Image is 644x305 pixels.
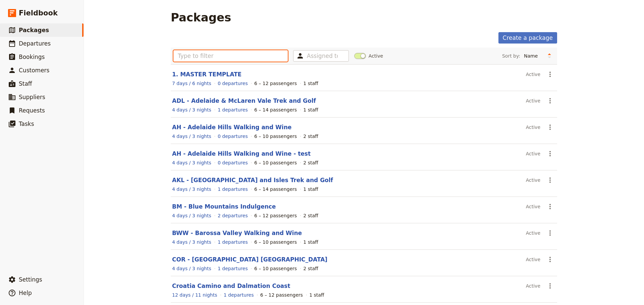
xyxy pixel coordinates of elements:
[303,133,318,140] div: 2 staff
[172,292,217,298] span: 12 days / 11 nights
[19,276,42,283] span: Settings
[526,69,540,80] div: Active
[19,290,32,296] span: Help
[172,186,211,192] span: 4 days / 3 nights
[172,80,211,87] a: View the itinerary for this package
[303,265,318,272] div: 2 staff
[218,133,248,140] a: View the departures for this package
[303,212,318,219] div: 2 staff
[218,186,248,193] a: View the departures for this package
[172,239,211,245] span: 4 days / 3 nights
[544,227,556,239] button: Actions
[544,174,556,186] button: Actions
[303,159,318,166] div: 2 staff
[172,283,290,289] a: Croatia Camino and Dalmation Coast
[19,80,32,87] span: Staff
[172,177,333,183] a: AKL - [GEOGRAPHIC_DATA] and Isles Trek and Golf
[218,80,248,87] a: View the departures for this package
[172,71,241,78] a: 1. MASTER TEMPLATE
[254,212,297,219] div: 6 – 12 passengers
[544,201,556,212] button: Actions
[544,69,556,80] button: Actions
[307,52,338,60] input: Assigned to
[544,254,556,265] button: Actions
[218,212,248,219] a: View the departures for this package
[19,54,45,60] span: Bookings
[172,212,211,219] a: View the itinerary for this package
[526,201,540,212] div: Active
[254,265,297,272] div: 6 – 10 passengers
[544,148,556,159] button: Actions
[19,27,49,33] span: Packages
[526,95,540,106] div: Active
[172,203,276,210] a: BM - Blue Mountains Indulgence
[19,67,49,74] span: Customers
[19,94,45,100] span: Suppliers
[526,227,540,239] div: Active
[544,95,556,106] button: Actions
[544,51,554,61] button: Change sort direction
[526,148,540,159] div: Active
[369,53,383,59] span: Active
[303,239,318,245] div: 1 staff
[172,213,211,218] span: 4 days / 3 nights
[309,292,324,298] div: 1 staff
[254,159,297,166] div: 6 – 10 passengers
[172,186,211,193] a: View the itinerary for this package
[172,256,327,263] a: COR - [GEOGRAPHIC_DATA] [GEOGRAPHIC_DATA]
[254,186,297,193] div: 6 – 14 passengers
[544,122,556,133] button: Actions
[254,133,297,140] div: 6 – 10 passengers
[172,97,316,104] a: ADL - Adelaide & McLaren Vale Trek and Golf
[218,106,248,113] a: View the departures for this package
[303,186,318,193] div: 1 staff
[171,11,231,24] h1: Packages
[526,122,540,133] div: Active
[172,124,291,131] a: AH - Adelaide Hills Walking and Wine
[544,280,556,292] button: Actions
[254,106,297,113] div: 6 – 14 passengers
[172,106,211,113] a: View the itinerary for this package
[526,254,540,265] div: Active
[19,8,58,18] span: Fieldbook
[19,40,51,47] span: Departures
[19,107,45,114] span: Requests
[526,174,540,186] div: Active
[19,121,34,127] span: Tasks
[521,51,544,61] select: Sort by:
[303,80,318,87] div: 1 staff
[218,265,248,272] a: View the departures for this package
[254,239,297,245] div: 6 – 10 passengers
[303,106,318,113] div: 1 staff
[172,159,211,166] a: View the itinerary for this package
[526,280,540,292] div: Active
[172,81,211,86] span: 7 days / 6 nights
[218,159,248,166] a: View the departures for this package
[502,53,520,59] span: Sort by:
[224,292,254,298] a: View the departures for this package
[254,80,297,87] div: 6 – 12 passengers
[498,32,557,44] a: Create a package
[172,134,211,139] span: 4 days / 3 nights
[172,266,211,271] span: 4 days / 3 nights
[173,50,288,62] input: Type to filter
[172,107,211,112] span: 4 days / 3 nights
[260,292,303,298] div: 6 – 12 passengers
[172,160,211,165] span: 4 days / 3 nights
[172,292,217,298] a: View the itinerary for this package
[218,239,248,245] a: View the departures for this package
[172,133,211,140] a: View the itinerary for this package
[172,239,211,245] a: View the itinerary for this package
[172,265,211,272] a: View the itinerary for this package
[172,150,311,157] a: AH - Adelaide Hills Walking and Wine - test
[172,230,302,236] a: BWW - Barossa Valley Walking and Wine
